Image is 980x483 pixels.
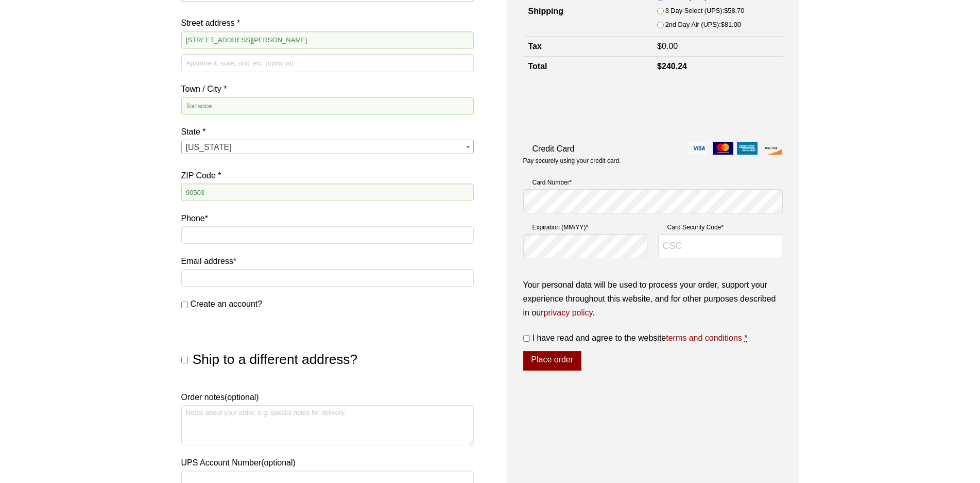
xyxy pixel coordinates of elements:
[532,334,742,342] span: I have read and agree to the website
[181,140,474,154] span: State
[721,21,725,28] span: $
[666,334,742,342] a: terms and conditions
[181,82,474,96] label: Town / City
[523,278,783,320] p: Your personal data will be used to process your order, support your experience throughout this we...
[523,157,783,165] p: Pay securely using your credit card.
[744,334,747,342] abbr: required
[689,142,709,155] img: visa
[181,54,474,72] input: Apartment, suite, unit, etc. (optional)
[724,7,728,14] span: $
[665,19,741,30] label: 2nd Day Air (UPS):
[181,357,188,363] input: Ship to a different address?
[523,57,652,77] th: Total
[181,31,474,49] input: House number and street name
[523,335,530,342] input: I have read and agree to the websiteterms and conditions *
[523,222,648,232] label: Expiration (MM/YY)
[523,351,581,371] button: Place order
[657,42,678,51] bdi: 0.00
[544,308,593,317] a: privacy policy
[523,177,783,188] label: Card Number
[761,142,782,155] img: discover
[721,21,741,28] bdi: 81.00
[657,42,662,51] span: $
[523,88,680,128] iframe: reCAPTCHA
[523,174,783,267] fieldset: Payment Info
[713,142,733,155] img: mastercard
[181,211,474,225] label: Phone
[523,142,783,156] label: Credit Card
[665,5,745,16] label: 3 Day Select (UPS):
[181,302,188,308] input: Create an account?
[657,62,687,71] bdi: 240.24
[181,456,474,470] label: UPS Account Number
[523,36,652,56] th: Tax
[261,458,296,467] span: (optional)
[181,169,474,182] label: ZIP Code
[181,254,474,268] label: Email address
[658,234,783,259] input: CSC
[724,7,744,14] bdi: 58.70
[225,393,259,402] span: (optional)
[182,140,473,155] span: California
[658,222,783,232] label: Card Security Code
[181,390,474,404] label: Order notes
[193,352,357,367] span: Ship to a different address?
[737,142,758,155] img: amex
[181,16,474,30] label: Street address
[191,299,263,308] span: Create an account?
[181,125,474,139] label: State
[657,62,662,71] span: $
